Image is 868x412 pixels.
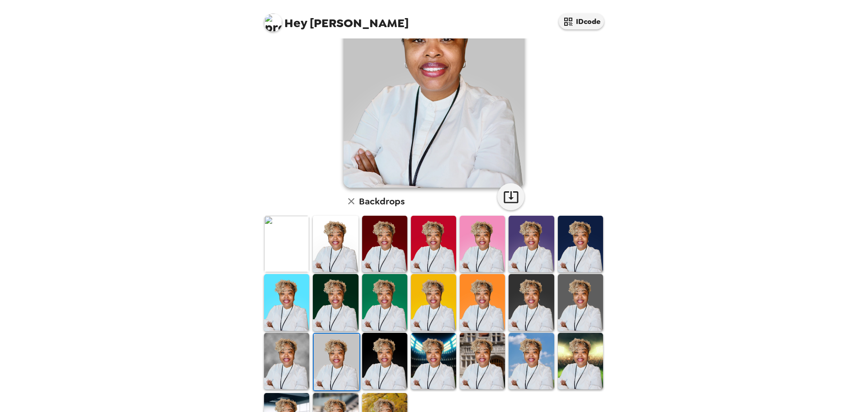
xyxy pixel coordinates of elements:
[559,14,604,29] button: IDcode
[264,216,309,272] img: Original
[284,15,307,31] span: Hey
[264,9,409,29] span: [PERSON_NAME]
[264,14,282,32] img: profile pic
[359,194,405,208] h6: Backdrops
